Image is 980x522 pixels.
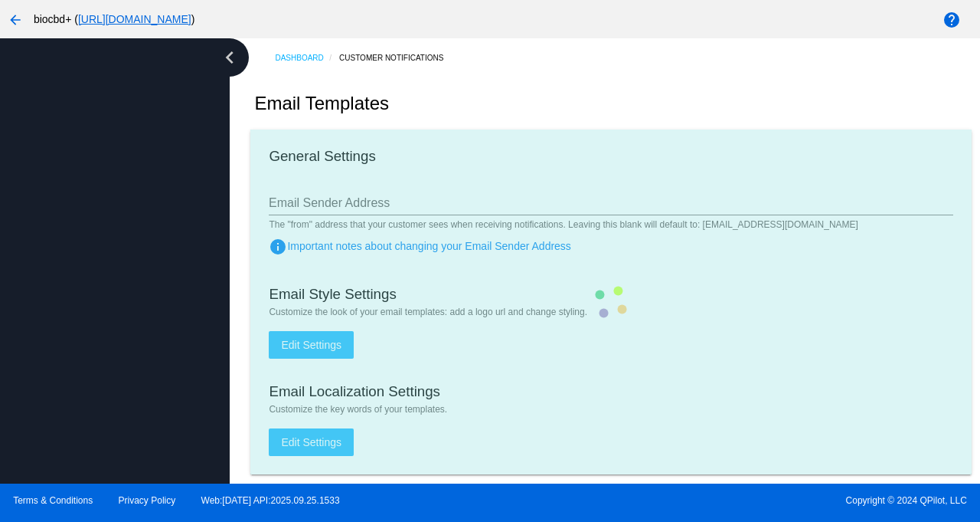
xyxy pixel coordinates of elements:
[201,495,340,506] a: Web:[DATE] API:2025.09.25.1533
[119,495,176,506] a: Privacy Policy
[13,495,93,506] a: Terms & Conditions
[503,495,967,506] span: Copyright © 2024 QPilot, LLC
[78,13,191,25] a: [URL][DOMAIN_NAME]
[339,46,457,70] a: Customer Notifications
[34,13,194,25] span: biocbd+ ( )
[275,46,339,70] a: Dashboard
[254,93,389,114] h2: Email Templates
[217,45,242,70] i: chevron_left
[942,11,961,29] mat-icon: help
[6,11,24,29] mat-icon: arrow_back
